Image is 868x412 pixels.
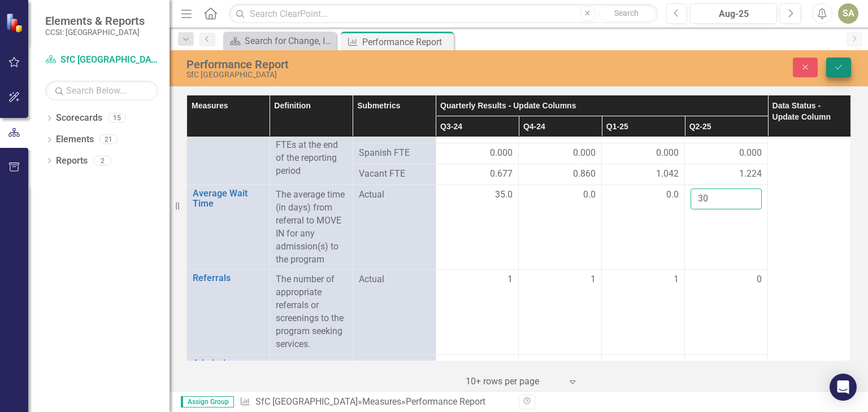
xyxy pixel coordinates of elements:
span: Spanish FTE [359,147,430,160]
button: SA [838,3,858,24]
div: Search for Change, Inc Landing Page [245,34,333,48]
span: 35.0 [495,189,513,201]
a: Elements [56,133,94,146]
span: Actual [359,358,430,371]
span: 0.000 [656,147,679,160]
span: 1 [591,273,596,286]
span: Actual [359,273,430,286]
span: 1 [591,358,596,371]
div: Number of total FTEs at the end of the reporting period [276,126,347,177]
a: SfC [GEOGRAPHIC_DATA] [45,54,158,67]
span: 1 [757,358,762,371]
div: » » [240,396,510,409]
button: Search [598,6,655,21]
img: ClearPoint Strategy [6,13,25,33]
div: Performance Report [362,35,451,49]
a: Scorecards [56,112,102,125]
a: Reports [56,155,88,168]
span: 0.677 [490,168,513,181]
span: 1.224 [739,168,762,181]
span: 0 [674,358,679,371]
span: Search [614,8,639,17]
a: Average Wait Time [193,189,264,208]
p: The number of admissions into the program [276,358,347,397]
input: Search Below... [45,81,158,100]
a: Search for Change, Inc Landing Page [226,34,333,48]
span: 0.000 [739,147,762,160]
span: Vacant FTE [359,168,430,181]
div: 15 [108,113,126,123]
span: Assign Group [181,396,234,407]
small: CCSI: [GEOGRAPHIC_DATA] [45,28,145,37]
div: Aug-25 [694,7,773,21]
span: 0.000 [573,147,596,160]
span: Actual [359,189,430,201]
div: Performance Report [406,396,485,407]
div: 2 [93,156,111,165]
p: The number of appropriate referrals or screenings to the program seeking services. [276,273,347,350]
span: 0.000 [490,147,513,160]
span: 1 [507,273,513,286]
a: Referrals [193,273,264,283]
div: 21 [99,135,118,144]
span: 1 [674,273,679,286]
div: Open Intercom Messenger [830,374,857,401]
div: Performance Report [186,58,554,71]
a: Measures [362,396,401,407]
a: SfC [GEOGRAPHIC_DATA] [255,396,358,407]
span: Elements & Reports [45,14,145,28]
button: Aug-25 [690,3,777,24]
span: 0.0 [583,189,596,201]
p: The average time (in days) from referral to MOVE IN for any admission(s) to the program [276,189,347,266]
span: 1.042 [656,168,679,181]
input: Search ClearPoint... [229,4,657,24]
span: 0 [757,273,762,286]
a: Admissions [193,358,264,369]
span: 0.860 [573,168,596,181]
span: 1 [507,358,513,371]
div: SfC [GEOGRAPHIC_DATA] [186,71,554,79]
span: 0.0 [666,189,679,201]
